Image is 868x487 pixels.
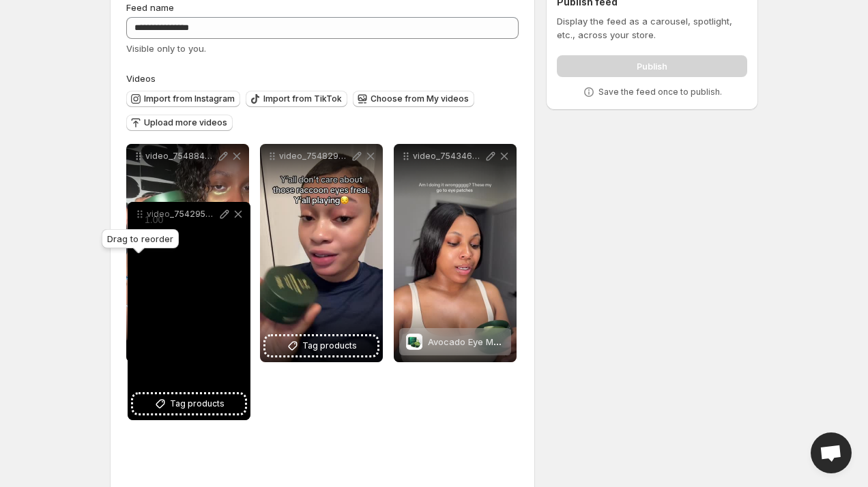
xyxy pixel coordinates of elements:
div: video_7542950855146736951Tag products [128,202,250,420]
span: Avocado Eye Mask [428,336,508,347]
span: Tag products [302,339,357,353]
div: video_7548846232978918669Avocado Eye MaskAvocado Eye Mask [126,144,249,362]
p: video_7543463177233632542 [413,151,484,162]
p: video_7548294111514725646 [279,151,350,162]
span: Videos [126,73,156,84]
button: Upload more videos [126,115,233,131]
p: Display the feed as a carousel, spotlight, etc., across your store. [557,14,747,42]
span: Tag products [170,397,225,411]
span: Feed name [126,2,174,13]
button: Choose from My videos [353,91,474,107]
span: Import from Instagram [144,93,235,104]
span: Choose from My videos [371,93,469,104]
button: Import from TikTok [246,91,347,107]
div: video_7543463177233632542Avocado Eye MaskAvocado Eye Mask [394,144,517,362]
button: Import from Instagram [126,91,240,107]
img: Avocado Eye Mask [406,334,422,350]
span: Upload more videos [144,117,227,128]
button: Tag products [133,394,245,413]
p: video_7548846232978918669 [145,151,216,162]
span: Visible only to you. [126,43,206,54]
span: Import from TikTok [263,93,342,104]
p: Save the feed once to publish. [598,87,722,98]
button: Tag products [265,336,377,355]
p: video_7542950855146736951 [147,209,218,220]
div: video_7548294111514725646Tag products [260,144,383,362]
div: Open chat [811,432,852,473]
